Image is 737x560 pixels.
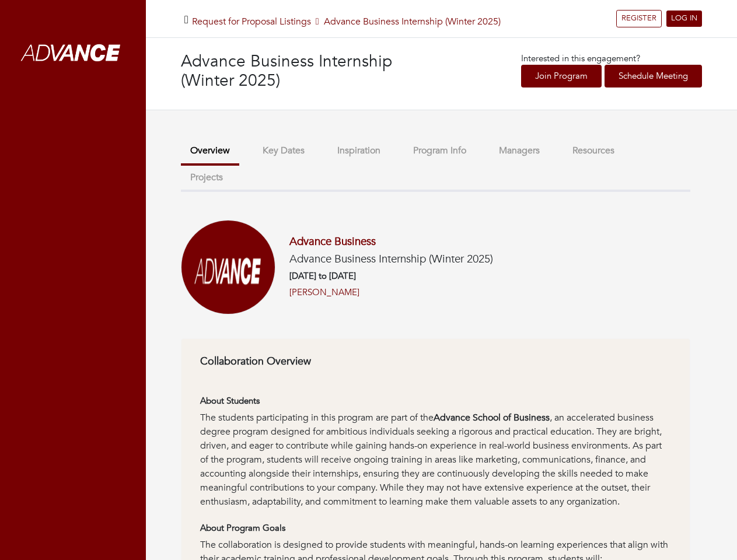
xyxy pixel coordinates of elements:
[434,411,550,424] strong: Advance School of Business
[404,138,476,163] button: Program Info
[289,271,493,281] h6: [DATE] to [DATE]
[616,10,662,27] a: REGISTER
[181,52,442,91] h3: Advance Business Internship (Winter 2025)
[200,355,671,368] h6: Collaboration Overview
[200,523,671,533] h6: About Program Goals
[521,52,702,65] p: Interested in this engagement?
[200,411,671,509] div: The students participating in this program are part of the , an accelerated business degree progr...
[666,10,702,27] a: LOG IN
[289,286,359,299] a: [PERSON_NAME]
[192,15,311,28] a: Request for Proposal Listings
[328,138,390,163] button: Inspiration
[192,16,501,27] h5: Advance Business Internship (Winter 2025)
[181,220,275,314] img: Screenshot%202025-01-03%20at%2011.33.57%E2%80%AFAM.png
[490,138,549,163] button: Managers
[200,395,671,406] h6: About Students
[605,65,702,87] a: Schedule Meeting
[289,253,493,266] h5: Advance Business Internship (Winter 2025)
[563,138,624,163] button: Resources
[181,138,239,166] button: Overview
[181,165,232,190] button: Projects
[521,65,602,87] a: Join Program
[12,20,134,87] img: whiteAdvanceLogo.png
[289,234,376,249] a: Advance Business
[253,138,314,163] button: Key Dates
